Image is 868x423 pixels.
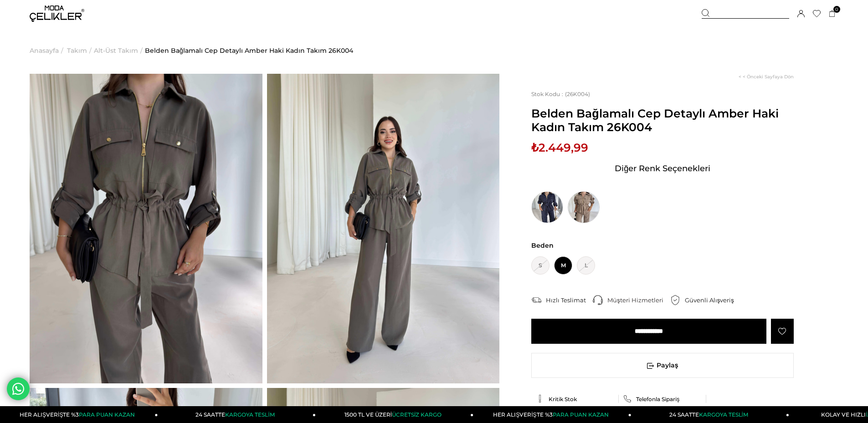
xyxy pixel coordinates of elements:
a: < < Önceki Sayfaya Dön [739,74,794,80]
span: Paylaş [532,353,793,377]
a: 0 [829,10,836,17]
div: Hızlı Teslimat [546,296,593,304]
img: Belden Bağlamalı Cep Detaylı Amber Bej Kadın Takım 26K004 [568,191,600,223]
span: Diğer Renk Seçenekleri [615,161,710,176]
span: Stok Kodu [531,91,565,97]
span: (26K004) [531,91,590,97]
div: Güvenli Alışveriş [685,296,741,304]
a: Kritik Stok [536,395,614,403]
span: Telefonla Sipariş [636,396,679,403]
a: HER ALIŞVERİŞTE %3PARA PUAN KAZAN [473,406,631,423]
span: Kritik Stok [549,396,577,403]
a: 24 SAATTEKARGOYA TESLİM [632,406,789,423]
div: Müşteri Hizmetleri [607,296,670,304]
span: 0 [833,6,840,13]
span: KARGOYA TESLİM [225,411,274,418]
span: Beden [531,241,794,250]
a: 24 SAATTEKARGOYA TESLİM [158,406,316,423]
span: ÜCRETSİZ KARGO [392,411,442,418]
span: Belden Bağlamalı Cep Detaylı Amber Haki Kadın Takım 26K004 [531,107,794,134]
a: Takım [67,27,87,74]
span: M [554,256,572,275]
span: ₺2.449,99 [531,141,588,154]
span: L [577,256,595,275]
img: shipping.png [531,295,541,305]
a: Alt-Üst Takım [94,27,138,74]
a: Favorilere Ekle [771,319,794,344]
span: PARA PUAN KAZAN [79,411,135,418]
img: security.png [670,295,680,305]
a: Anasayfa [30,27,59,74]
li: > [30,27,66,74]
span: PARA PUAN KAZAN [553,411,609,418]
a: Telefonla Sipariş [623,395,702,403]
img: logo [30,5,84,22]
a: 1500 TL VE ÜZERİÜCRETSİZ KARGO [316,406,473,423]
a: Belden Bağlamalı Cep Detaylı Amber Haki Kadın Takım 26K004 [145,27,353,74]
img: Belden Bağlamalı Cep Detaylı Amber Lacivert Kadın Takım 26K004 [531,191,563,223]
span: KARGOYA TESLİM [699,411,748,418]
li: > [94,27,145,74]
img: Amber Takım 26K004 [267,74,500,383]
li: > [67,27,94,74]
span: S [531,256,550,275]
img: Amber Takım 26K004 [30,74,262,383]
img: call-center.png [593,295,603,305]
